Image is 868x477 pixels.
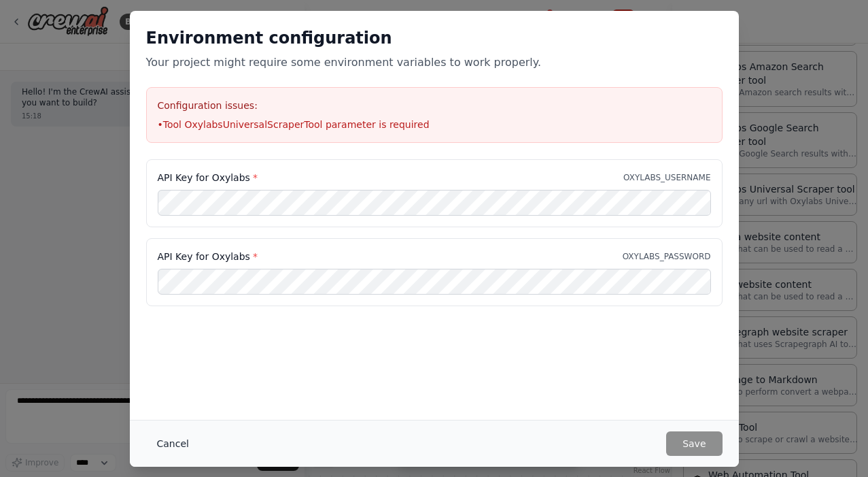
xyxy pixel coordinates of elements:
button: Save [666,431,722,456]
label: API Key for Oxylabs [158,171,258,184]
p: Your project might require some environment variables to work properly. [146,54,723,71]
h3: Configuration issues: [158,99,711,112]
li: • Tool OxylabsUniversalScraperTool parameter is required [158,118,711,131]
p: OXYLABS_PASSWORD [623,251,711,262]
p: OXYLABS_USERNAME [623,172,710,183]
button: Cancel [146,431,200,456]
label: API Key for Oxylabs [158,250,258,263]
h2: Environment configuration [146,27,723,49]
